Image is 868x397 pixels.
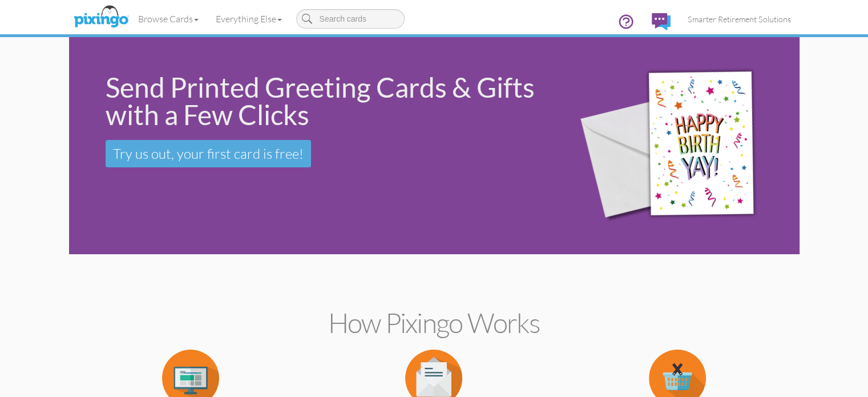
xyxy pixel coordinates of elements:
[130,5,207,33] a: Browse Cards
[688,14,791,24] span: Smarter Retirement Solutions
[296,9,405,29] input: Search cards
[89,308,780,338] h2: How Pixingo works
[562,40,796,252] img: 942c5090-71ba-4bfc-9a92-ca782dcda692.png
[106,140,311,167] a: Try us out, your first card is free!
[679,5,800,34] a: Smarter Retirement Solutions
[113,145,304,162] span: Try us out, your first card is free!
[207,5,290,33] a: Everything Else
[867,396,868,397] iframe: Chat
[71,3,131,31] img: pixingo logo
[652,13,671,30] img: comments.svg
[106,74,547,129] div: Send Printed Greeting Cards & Gifts with a Few Clicks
